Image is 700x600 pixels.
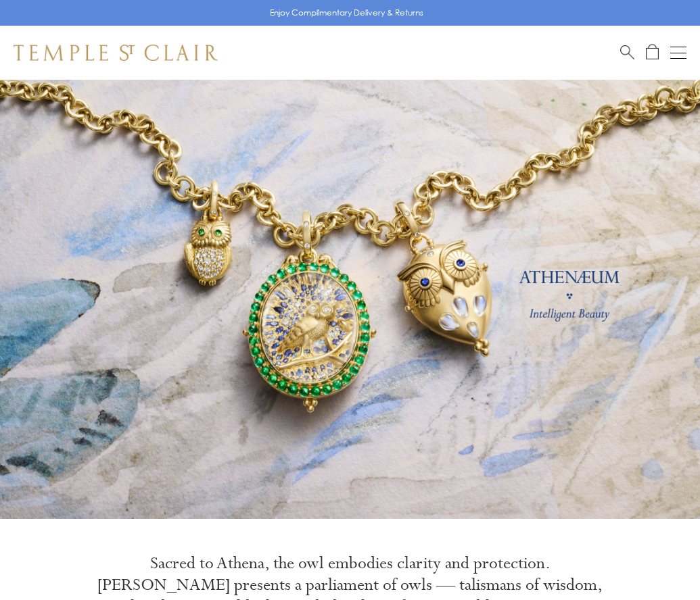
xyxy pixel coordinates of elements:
button: Open navigation [670,45,686,61]
p: Enjoy Complimentary Delivery & Returns [270,6,423,20]
a: Open Shopping Bag [646,44,659,61]
img: Temple St. Clair [14,45,218,61]
a: Search [620,44,634,61]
